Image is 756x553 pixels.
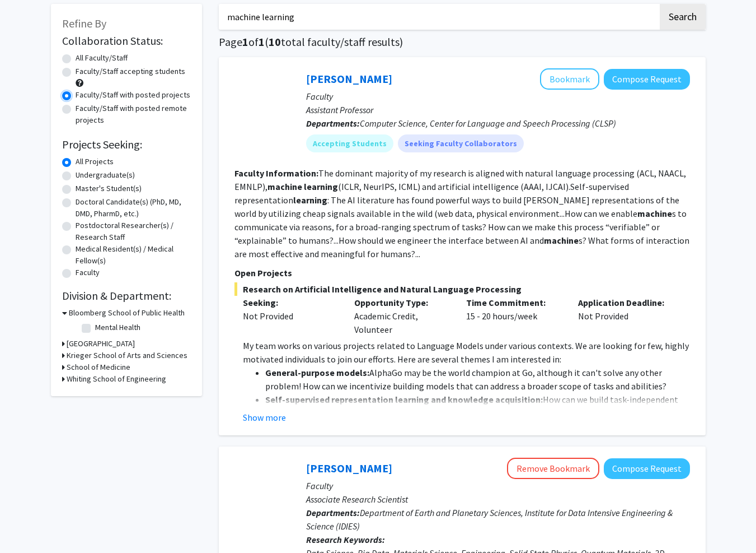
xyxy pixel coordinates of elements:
[306,507,360,518] b: Departments:
[67,338,135,350] h3: [GEOGRAPHIC_DATA]
[360,118,616,129] span: Computer Science, Center for Language and Speech Processing (CLSP)
[95,322,140,333] label: Mental Health
[265,367,369,378] strong: General-purpose models:
[544,235,579,246] b: machine
[267,181,302,192] b: machine
[76,243,191,267] label: Medical Resident(s) / Medical Fellow(s)
[76,89,190,101] label: Faculty/Staff with posted projects
[242,35,248,49] span: 1
[234,266,690,280] p: Open Projects
[398,134,524,152] mat-chip: Seeking Faculty Collaborators
[293,194,327,206] b: learning
[306,507,673,532] span: Department of Earth and Planetary Sciences, Institute for Data Intensive Engineering & Science (I...
[76,52,128,64] label: All Faculty/Staff
[67,350,187,361] h3: Krieger School of Arts and Sciences
[507,458,599,479] button: Remove Bookmark
[219,35,706,49] h1: Page of ( total faculty/staff results)
[578,296,673,309] p: Application Deadline:
[604,458,690,479] button: Compose Request to David Elbert
[269,35,281,49] span: 10
[265,366,690,393] li: AlphaGo may be the world champion at Go, although it can't solve any other problem! How can we in...
[243,296,338,309] p: Seeking:
[62,138,191,151] h2: Projects Seeking:
[76,196,191,220] label: Doctoral Candidate(s) (PhD, MD, DMD, PharmD, etc.)
[67,361,130,373] h3: School of Medicine
[306,534,385,545] b: Research Keywords:
[67,373,166,385] h3: Whiting School of Engineering
[540,68,599,90] button: Add Daniel Khashabi to Bookmarks
[259,35,265,49] span: 1
[306,134,393,152] mat-chip: Accepting Students
[265,394,543,405] strong: Self-supervised representation learning and knowledge acquisition:
[76,183,142,194] label: Master's Student(s)
[306,72,392,86] a: [PERSON_NAME]
[466,296,561,309] p: Time Commitment:
[346,296,458,336] div: Academic Credit, Volunteer
[76,267,100,278] label: Faculty
[62,34,191,48] h2: Collaboration Status:
[306,90,690,103] p: Faculty
[243,411,286,424] button: Show more
[76,103,191,126] label: Faculty/Staff with posted remote projects
[306,492,690,506] p: Associate Research Scientist
[62,16,106,30] span: Refine By
[660,4,706,30] button: Search
[243,339,690,366] p: My team works on various projects related to Language Models under various contexts. We are looki...
[265,393,690,433] li: How can we build task-independent representations that utilize cheap signals available in-the-wil...
[69,307,185,319] h3: Bloomberg School of Public Health
[8,503,48,545] iframe: Chat
[62,289,191,303] h2: Division & Department:
[76,220,191,243] label: Postdoctoral Researcher(s) / Research Staff
[76,156,114,168] label: All Projects
[604,69,690,90] button: Compose Request to Daniel Khashabi
[306,461,392,475] a: [PERSON_NAME]
[234,282,690,296] span: Research on Artificial Intelligence and Natural Language Processing
[637,208,672,219] b: machine
[76,169,135,181] label: Undergraduate(s)
[306,118,360,129] b: Departments:
[219,4,658,30] input: Search Keywords
[306,479,690,492] p: Faculty
[234,168,318,179] b: Faculty Information:
[306,103,690,117] p: Assistant Professor
[304,181,338,192] b: learning
[570,296,682,336] div: Not Provided
[234,168,689,259] fg-read-more: The dominant majority of my research is aligned with natural language processing (ACL, NAACL, EMN...
[458,296,570,336] div: 15 - 20 hours/week
[354,296,449,309] p: Opportunity Type:
[76,66,185,77] label: Faculty/Staff accepting students
[243,309,338,323] div: Not Provided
